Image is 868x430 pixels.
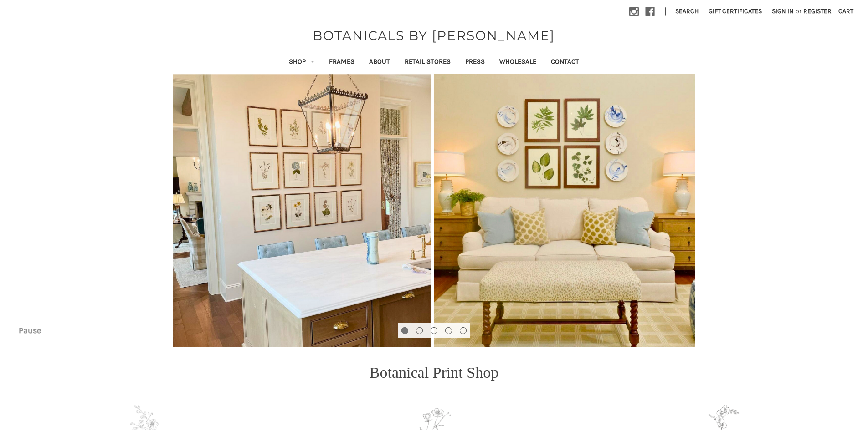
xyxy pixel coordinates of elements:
span: Go to slide 2 of 5 [416,339,422,339]
li: | [661,5,670,19]
span: Go to slide 3 of 5 [431,339,437,339]
a: Press [458,51,492,74]
span: Go to slide 1 of 5, active [402,339,408,339]
button: Go to slide 5 of 5 [460,327,467,334]
button: Go to slide 1 of 5, active [401,327,408,334]
span: Cart [838,7,853,15]
a: About [362,51,397,74]
a: Frames [322,51,362,74]
a: Retail Stores [397,51,458,74]
button: Go to slide 4 of 5 [445,327,452,334]
a: Shop [282,51,322,74]
p: Botanical Print Shop [370,361,498,384]
button: Pause carousel [11,323,48,338]
a: Contact [544,51,586,74]
button: Go to slide 3 of 5 [431,327,437,334]
span: or [795,6,802,16]
button: Go to slide 2 of 5 [416,327,423,334]
a: Wholesale [492,51,544,74]
span: Go to slide 4 of 5 [446,339,452,339]
a: BOTANICALS BY [PERSON_NAME] [308,26,560,45]
span: Go to slide 5 of 5 [460,339,466,339]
